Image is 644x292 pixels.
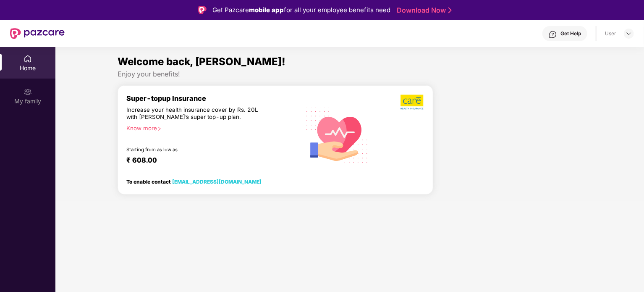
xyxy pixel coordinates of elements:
span: Welcome back, [PERSON_NAME]! [118,55,285,68]
img: svg+xml;base64,PHN2ZyB3aWR0aD0iMjAiIGhlaWdodD0iMjAiIHZpZXdCb3g9IjAgMCAyMCAyMCIgZmlsbD0ibm9uZSIgeG... [24,88,32,96]
div: Increase your health insurance cover by Rs. 20L with [PERSON_NAME]’s super top-up plan. [126,106,264,121]
img: svg+xml;base64,PHN2ZyB4bWxucz0iaHR0cDovL3d3dy53My5vcmcvMjAwMC9zdmciIHhtbG5zOnhsaW5rPSJodHRwOi8vd3... [300,96,375,172]
strong: mobile app [249,6,284,14]
img: svg+xml;base64,PHN2ZyBpZD0iRHJvcGRvd24tMzJ4MzIiIHhtbG5zPSJodHRwOi8vd3d3LnczLm9yZy8yMDAwL3N2ZyIgd2... [626,30,632,37]
div: To enable contact [126,179,262,184]
img: svg+xml;base64,PHN2ZyBpZD0iSG9tZSIgeG1sbnM9Imh0dHA6Ly93d3cudzMub3JnLzIwMDAvc3ZnIiB3aWR0aD0iMjAiIG... [24,55,32,63]
img: b5dec4f62d2307b9de63beb79f102df3.png [401,94,424,110]
div: Get Pazcare for all your employee benefits need [212,5,390,15]
div: Super-topup Insurance [126,94,300,103]
a: Download Now [397,6,449,15]
img: New Pazcare Logo [10,28,65,39]
span: right [157,126,162,131]
img: svg+xml;base64,PHN2ZyBpZD0iSGVscC0zMngzMiIgeG1sbnM9Imh0dHA6Ly93d3cudzMub3JnLzIwMDAvc3ZnIiB3aWR0aD... [549,30,557,39]
a: [EMAIL_ADDRESS][DOMAIN_NAME] [172,179,262,185]
div: User [605,30,616,37]
div: Get Help [560,30,581,37]
img: Logo [198,6,207,14]
img: Stroke [448,6,452,15]
div: Know more [126,125,295,131]
div: Enjoy your benefits! [118,70,582,79]
div: ₹ 608.00 [126,156,292,166]
div: Starting from as low as [126,147,264,153]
